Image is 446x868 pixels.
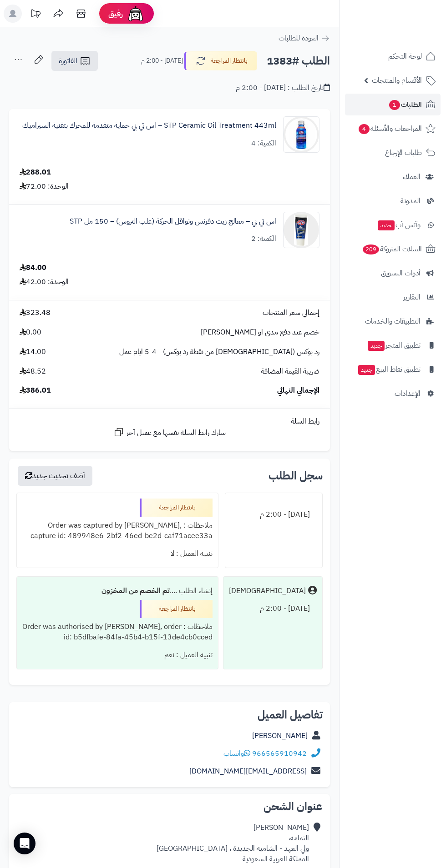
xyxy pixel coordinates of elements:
div: الكمية: 2 [251,234,276,244]
span: خصم عند دفع مدى او [PERSON_NAME] [201,327,319,338]
a: [PERSON_NAME] [252,730,308,741]
a: شارك رابط السلة نفسها مع عميل آخر [113,427,226,438]
span: لوحة التحكم [388,50,422,63]
div: بانتظار المراجعة [140,499,213,517]
a: واتساب [223,748,250,759]
div: الكمية: 4 [251,138,276,149]
span: المراجعات والأسئلة [358,122,422,135]
img: ai-face.png [127,5,145,23]
span: التطبيقات والخدمات [365,315,421,328]
a: العودة للطلبات [279,33,330,44]
span: 209 [363,244,379,254]
span: جديد [368,341,385,351]
span: تطبيق المتجر [367,339,421,352]
a: أدوات التسويق [345,262,441,284]
span: 386.01 [20,385,51,396]
span: 323.48 [20,308,51,318]
a: الإعدادات [345,383,441,404]
img: 1751906364-1000096487-90x90.png [284,212,319,248]
span: الفاتورة [59,55,77,66]
div: ملاحظات : Order was authorised by [PERSON_NAME], order id: b5dfbafe-84fa-45b4-b15f-13de4cb0cced [22,618,213,646]
button: أضف تحديث جديد [18,466,92,486]
div: [DATE] - 2:00 م [231,506,317,524]
img: 1747383194-1000075175-90x90.jpg [284,116,319,153]
span: العملاء [403,170,421,183]
div: رابط السلة [13,416,326,427]
div: تنبيه العميل : نعم [22,646,213,664]
span: 1 [389,100,400,110]
span: الإعدادات [395,387,421,400]
a: الطلبات1 [345,94,441,115]
a: التطبيقات والخدمات [345,310,441,332]
a: تطبيق المتجرجديد [345,334,441,356]
span: السلات المتروكة [362,243,422,255]
a: السلات المتروكة209 [345,238,441,260]
div: ملاحظات : Order was captured by [PERSON_NAME], capture id: 489948e6-2bf2-46ed-be2d-caf71acee33a [22,517,213,545]
span: الأقسام والمنتجات [372,74,422,87]
div: 84.00 [20,263,46,273]
span: المدونة [400,195,421,207]
span: الطلبات [388,98,422,111]
b: تم الخصم من المخزون [101,585,170,596]
span: تطبيق نقاط البيع [357,363,421,376]
span: 4 [359,124,370,134]
a: [EMAIL_ADDRESS][DOMAIN_NAME] [189,766,307,777]
span: جديد [378,220,395,230]
a: اس تي بي – معالج زيت دفرنس ونواقل الحركة (علب التروس) – 150 مل STP [70,216,276,227]
span: أدوات التسويق [381,267,421,279]
a: التقارير [345,286,441,308]
h2: تفاصيل العميل [16,709,323,720]
span: رفيق [108,8,123,19]
div: تنبيه العميل : لا [22,545,213,563]
span: إجمالي سعر المنتجات [263,308,319,318]
h3: سجل الطلب [269,470,323,481]
a: وآتس آبجديد [345,214,441,236]
a: الفاتورة [51,51,98,71]
span: الإجمالي النهائي [277,385,319,396]
div: [DATE] - 2:00 م [229,600,317,618]
a: المراجعات والأسئلة4 [345,118,441,140]
span: وآتس آب [377,219,421,231]
a: المدونة [345,190,441,212]
span: ضريبة القيمة المضافة [261,366,319,377]
div: بانتظار المراجعة [140,600,213,618]
span: التقارير [403,291,421,304]
div: إنشاء الطلب .... [22,582,213,600]
span: 48.52 [20,366,46,377]
span: رد بوكس ([DEMOGRAPHIC_DATA] من نقطة رد بوكس) - 4-5 ايام عمل [119,347,319,357]
span: طلبات الإرجاع [385,146,422,159]
a: العملاء [345,166,441,188]
h2: الطلب #1383 [267,52,330,70]
div: الوحدة: 72.00 [20,181,69,192]
div: 288.01 [20,167,51,178]
div: [PERSON_NAME] الثمامه، ولي العهد - الشامية الجديدة ، [GEOGRAPHIC_DATA] المملكة العربية السعودية [157,823,309,864]
button: بانتظار المراجعة [184,51,257,70]
a: تحديثات المنصة [24,5,47,25]
a: 966565910942 [252,748,307,759]
span: العودة للطلبات [279,33,319,44]
a: طلبات الإرجاع [345,142,441,164]
img: logo-2.png [384,24,437,43]
span: شارك رابط السلة نفسها مع عميل آخر [127,428,226,438]
div: [DEMOGRAPHIC_DATA] [229,586,306,596]
span: جديد [358,365,375,375]
small: [DATE] - 2:00 م [141,56,183,65]
div: الوحدة: 42.00 [20,277,69,287]
a: تطبيق نقاط البيعجديد [345,359,441,380]
h2: عنوان الشحن [16,801,323,812]
a: لوحة التحكم [345,45,441,67]
span: 14.00 [20,347,46,357]
div: Open Intercom Messenger [14,833,35,854]
div: تاريخ الطلب : [DATE] - 2:00 م [236,83,330,93]
span: 0.00 [20,327,41,338]
a: STP Ceramic Oil Treatment 443ml – اس تي بي حماية متقدمة للمحرك بتقنية السيراميك [22,120,276,131]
